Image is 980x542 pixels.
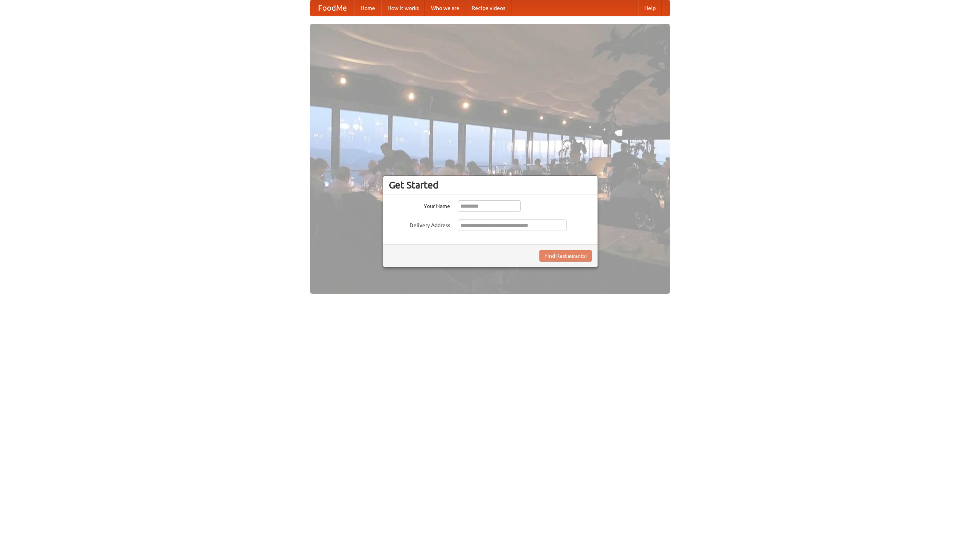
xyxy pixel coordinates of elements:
h3: Get Started [389,179,592,191]
a: Help [638,0,662,16]
button: Find Restaurants! [539,250,592,262]
a: Recipe videos [465,0,511,16]
label: Your Name [389,200,450,210]
a: Home [354,0,381,16]
a: FoodMe [310,0,354,16]
a: How it works [381,0,425,16]
label: Delivery Address [389,219,450,229]
a: Who we are [425,0,465,16]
